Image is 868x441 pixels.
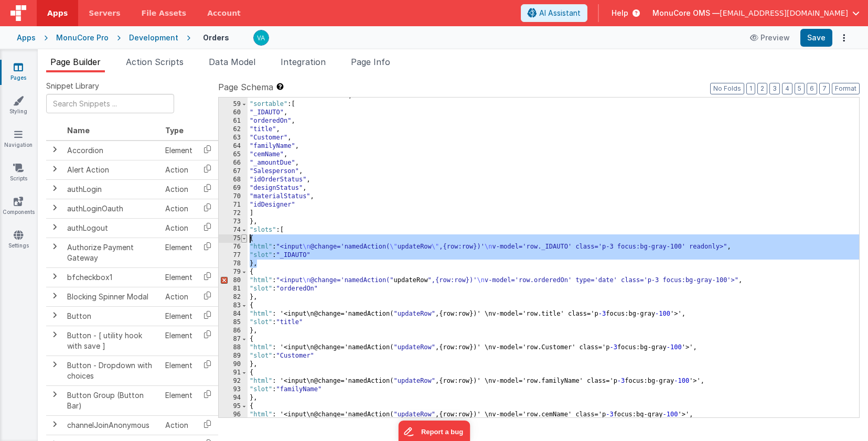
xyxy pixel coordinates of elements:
[50,57,101,67] span: Page Builder
[161,199,197,218] td: Action
[219,385,248,394] div: 93
[47,8,68,18] span: Apps
[219,234,248,243] div: 75
[219,318,248,327] div: 85
[63,287,161,306] td: Blocking Spinner Modal
[17,33,36,43] div: Apps
[219,260,248,268] div: 78
[746,83,755,94] button: 1
[795,83,805,94] button: 5
[67,126,90,135] span: Name
[769,83,780,94] button: 3
[219,159,248,167] div: 66
[165,126,184,135] span: Type
[219,150,248,159] div: 65
[219,176,248,184] div: 68
[819,83,830,94] button: 7
[142,8,187,18] span: File Assets
[219,360,248,369] div: 90
[63,199,161,218] td: authLoginOauth
[351,57,390,67] span: Page Info
[219,411,248,419] div: 96
[219,302,248,310] div: 83
[219,109,248,117] div: 60
[219,226,248,234] div: 74
[219,310,248,318] div: 84
[203,34,229,41] h4: Orders
[807,83,817,94] button: 6
[161,238,197,267] td: Element
[521,4,587,22] button: AI Assistant
[63,238,161,267] td: Authorize Payment Gateway
[63,160,161,179] td: Alert Action
[46,94,174,113] input: Search Snippets ...
[219,352,248,360] div: 89
[161,141,197,160] td: Element
[219,125,248,134] div: 62
[219,218,248,226] div: 73
[219,201,248,209] div: 71
[219,293,248,302] div: 82
[161,415,197,435] td: Action
[219,100,248,109] div: 59
[63,385,161,415] td: Button Group (Button Bar)
[63,306,161,326] td: Button
[161,160,197,179] td: Action
[800,29,832,47] button: Save
[782,83,792,94] button: 4
[254,30,269,45] img: d97663ceb9b5fe134a022c3e0b4ea6c6
[63,218,161,238] td: authLogout
[63,141,161,160] td: Accordion
[219,285,248,293] div: 81
[219,402,248,411] div: 95
[539,8,581,18] span: AI Assistant
[161,179,197,199] td: Action
[757,83,767,94] button: 2
[652,8,720,18] span: MonuCore OMS —
[218,81,273,93] span: Page Schema
[209,57,255,67] span: Data Model
[219,394,248,402] div: 94
[219,243,248,251] div: 76
[219,142,248,150] div: 64
[219,117,248,125] div: 61
[161,306,197,326] td: Element
[832,83,860,94] button: Format
[219,134,248,142] div: 63
[219,335,248,343] div: 87
[837,30,851,45] button: Options
[56,33,109,43] div: MonuCore Pro
[710,83,744,94] button: No Folds
[161,356,197,385] td: Element
[219,343,248,352] div: 88
[219,377,248,385] div: 92
[219,327,248,335] div: 86
[219,268,248,276] div: 79
[219,276,248,285] div: 80
[219,184,248,192] div: 69
[63,326,161,356] td: Button - [ utility hook with save ]
[89,8,120,18] span: Servers
[219,167,248,176] div: 67
[161,218,197,238] td: Action
[161,385,197,415] td: Element
[219,209,248,218] div: 72
[63,179,161,199] td: authLogin
[63,356,161,385] td: Button - Dropdown with choices
[161,267,197,287] td: Element
[219,369,248,377] div: 91
[612,8,628,18] span: Help
[46,81,99,91] span: Snippet Library
[129,33,178,43] div: Development
[720,8,848,18] span: [EMAIL_ADDRESS][DOMAIN_NAME]
[281,57,326,67] span: Integration
[652,8,860,18] button: MonuCore OMS — [EMAIL_ADDRESS][DOMAIN_NAME]
[126,57,184,67] span: Action Scripts
[219,251,248,260] div: 77
[219,192,248,201] div: 70
[63,267,161,287] td: bfcheckbox1
[744,29,796,46] button: Preview
[161,287,197,306] td: Action
[161,326,197,356] td: Element
[63,415,161,435] td: channelJoinAnonymous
